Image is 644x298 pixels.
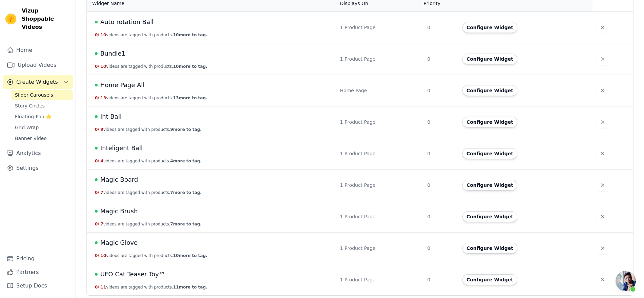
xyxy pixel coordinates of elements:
span: Magic Glove [100,238,138,247]
a: Partners [3,265,73,279]
span: 10 [101,33,106,37]
div: 1 Product Page [340,119,419,125]
td: 0 [423,233,458,264]
span: 10 [101,64,106,69]
a: Slider Carousels [11,90,73,100]
span: 10 more to tag. [173,33,207,37]
span: 13 [101,96,106,100]
a: Story Circles [11,101,73,111]
button: Create Widgets [3,75,73,89]
span: Int Ball [100,112,122,121]
button: Delete widget [597,21,609,34]
span: Live Published [95,84,98,86]
button: 0/ 10videos are tagged with products.10more to tag. [95,32,207,38]
span: Inteligent Ball [100,143,143,153]
span: UFO Cat Teaser Toy™ [100,270,165,279]
button: Configure Widget [462,148,517,159]
span: 4 more to tag. [170,159,202,163]
span: 0 / [95,127,99,132]
button: Delete widget [597,242,609,254]
span: 9 [101,127,103,132]
button: 0/ 10videos are tagged with products.10more to tag. [95,253,207,258]
span: Vizup Shoppable Videos [22,7,70,31]
span: 11 [101,285,106,290]
button: Configure Widget [462,22,517,33]
a: Pricing [3,252,73,265]
button: Configure Widget [462,243,517,254]
span: 10 more to tag. [173,253,207,258]
span: 7 more to tag. [170,222,202,226]
div: 1 Product Page [340,24,419,31]
button: Delete widget [597,116,609,128]
span: 0 / [95,285,99,290]
span: Home Page All [100,80,145,90]
span: 11 more to tag. [173,285,207,290]
button: Delete widget [597,53,609,65]
button: 0/ 10videos are tagged with products.10more to tag. [95,64,207,69]
span: Live Published [95,241,98,244]
span: 13 more to tag. [173,96,207,100]
span: 10 [101,253,106,258]
span: 7 more to tag. [170,190,202,195]
span: Live Published [95,21,98,23]
a: Upload Videos [3,58,73,72]
td: 0 [423,264,458,296]
button: Delete widget [597,274,609,286]
span: Live Published [95,273,98,276]
span: 7 [101,190,103,195]
span: Bundle1 [100,49,125,58]
button: 0/ 7videos are tagged with products.7more to tag. [95,190,202,195]
button: Delete widget [597,211,609,223]
span: Banner Video [15,135,47,142]
button: 0/ 13videos are tagged with products.13more to tag. [95,95,207,101]
td: 0 [423,201,458,233]
button: 0/ 4videos are tagged with products.4more to tag. [95,158,202,164]
a: Banner Video [11,134,73,143]
td: 0 [423,138,458,170]
span: 7 [101,222,103,226]
span: Magic Brush [100,206,138,216]
button: 0/ 11videos are tagged with products.11more to tag. [95,284,207,290]
button: Delete widget [597,147,609,160]
span: Create Widgets [16,78,58,86]
span: Live Published [95,210,98,213]
a: Grid Wrap [11,123,73,132]
span: Live Published [95,115,98,118]
button: Configure Widget [462,117,517,127]
button: Configure Widget [462,274,517,285]
button: Configure Widget [462,85,517,96]
div: 1 Product Page [340,56,419,62]
td: 0 [423,12,458,43]
a: Settings [3,161,73,175]
button: Delete widget [597,84,609,97]
a: Floating-Pop ⭐ [11,112,73,121]
span: Grid Wrap [15,124,39,131]
span: Magic Board [100,175,138,184]
span: Slider Carousels [15,92,53,98]
td: 0 [423,106,458,138]
span: 9 more to tag. [170,127,202,132]
span: Auto rotation Ball [100,17,153,27]
div: 1 Product Page [340,150,419,157]
button: Configure Widget [462,211,517,222]
div: Home Page [340,87,419,94]
a: Setup Docs [3,279,73,293]
span: 0 / [95,253,99,258]
button: 0/ 9videos are tagged with products.9more to tag. [95,127,202,132]
span: 0 / [95,64,99,69]
span: 0 / [95,190,99,195]
img: Vizup [5,14,16,24]
button: Configure Widget [462,180,517,191]
div: 1 Product Page [340,245,419,252]
span: Story Circles [15,102,45,109]
button: Configure Widget [462,54,517,64]
span: 10 more to tag. [173,64,207,69]
span: 0 / [95,222,99,226]
td: 0 [423,170,458,201]
div: 1 Product Page [340,213,419,220]
span: 0 / [95,96,99,100]
a: Home [3,43,73,57]
span: 0 / [95,159,99,163]
div: 1 Product Page [340,276,419,283]
span: Live Published [95,52,98,55]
